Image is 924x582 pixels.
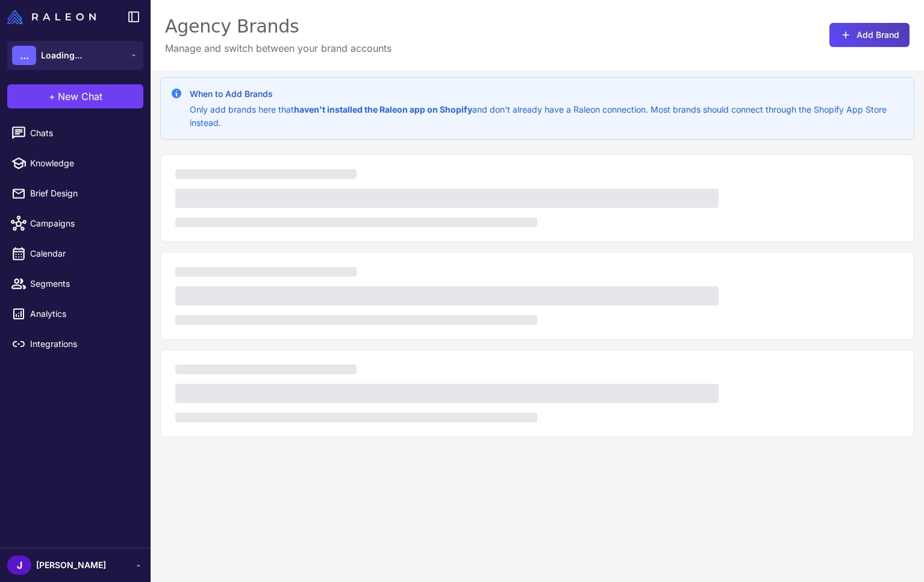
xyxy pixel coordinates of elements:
span: Analytics [30,307,136,321]
button: ...Loading... [7,41,143,70]
a: Brief Design [5,181,146,206]
p: Only add brands here that and don't already have a Raleon connection. Most brands should connect ... [190,103,904,130]
a: Integrations [5,331,146,357]
div: J [7,555,31,575]
span: Chats [30,127,136,140]
span: Loading... [41,49,82,62]
a: Analytics [5,301,146,327]
span: Brief Design [30,187,136,200]
span: Integrations [30,337,136,351]
a: Calendar [5,241,146,266]
span: Knowledge [30,157,136,170]
a: Knowledge [5,151,146,176]
button: Add Brand [829,23,910,47]
a: Segments [5,271,146,296]
span: Calendar [30,247,136,260]
div: Agency Brands [165,14,392,39]
span: Campaigns [30,217,136,230]
a: Campaigns [5,211,146,236]
div: ... [12,46,36,65]
p: Manage and switch between your brand accounts [165,41,392,55]
span: + [49,89,55,104]
strong: haven't installed the Raleon app on Shopify [294,104,472,114]
span: New Chat [58,89,102,104]
img: Raleon Logo [7,10,96,24]
h3: When to Add Brands [190,87,904,101]
span: Segments [30,277,136,290]
span: [PERSON_NAME] [36,559,106,572]
a: Chats [5,120,146,146]
a: Raleon Logo [7,10,101,24]
button: +New Chat [7,84,143,108]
